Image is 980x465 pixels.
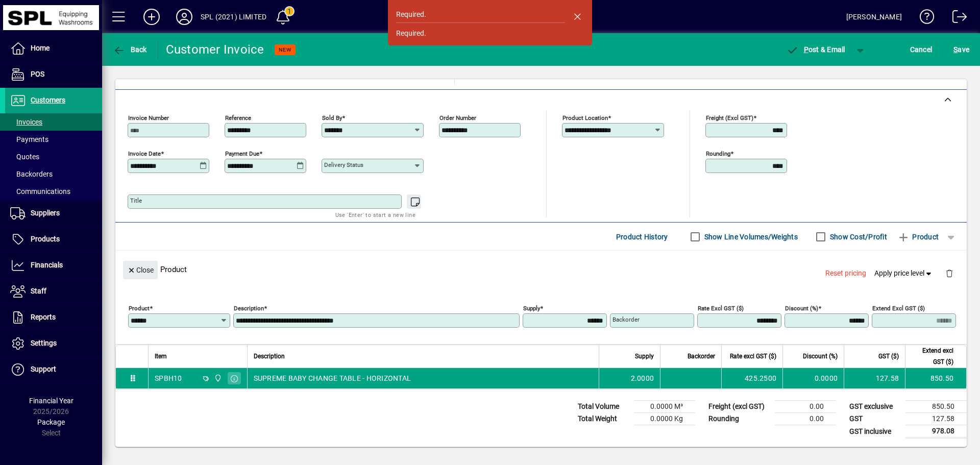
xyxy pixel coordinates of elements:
a: Logout [945,2,967,35]
span: Invoices [10,118,42,126]
label: Show Line Volumes/Weights [702,232,798,242]
a: Payments [5,131,102,148]
td: 850.50 [905,368,966,388]
a: Support [5,357,102,382]
span: Payments [10,135,48,143]
mat-label: Invoice number [128,114,169,121]
span: Description [254,351,285,362]
mat-label: Payment due [225,150,259,157]
app-page-header-button: Back [102,40,158,59]
span: Extend excl GST ($) [912,345,953,368]
span: Backorder [688,351,715,362]
span: Support [31,365,56,373]
td: 0.00 [775,413,836,425]
div: [PERSON_NAME] [846,9,902,25]
app-page-header-button: Delete [937,268,962,278]
mat-label: Discount (%) [785,305,818,312]
a: Invoices [5,113,102,131]
span: Communications [10,187,70,195]
div: Required. [396,28,426,39]
button: Post & Email [781,40,850,59]
mat-label: Product [129,305,150,312]
mat-label: Order number [439,114,476,121]
mat-label: Backorder [612,316,640,323]
span: Backorders [10,170,53,178]
mat-label: Product location [562,114,608,121]
td: 127.58 [905,413,967,425]
td: Total Weight [573,413,634,425]
mat-label: Reference [225,114,251,121]
mat-label: Sold by [322,114,342,121]
app-page-header-button: Close [120,265,160,274]
div: 425.2500 [728,373,776,383]
a: Financials [5,253,102,278]
button: Profile [168,8,201,26]
mat-label: Invoice date [128,150,161,157]
span: SPL (2021) Limited [211,373,223,384]
span: Quotes [10,153,39,161]
td: 0.0000 [782,368,844,388]
button: Apply price level [870,264,938,283]
div: SPBH10 [155,373,182,383]
span: ave [953,41,969,58]
button: Close [123,261,158,279]
span: Rate excl GST ($) [730,351,776,362]
span: Suppliers [31,209,60,217]
td: GST exclusive [844,401,905,413]
td: Total Volume [573,401,634,413]
span: 2.0000 [631,373,654,383]
span: ost & Email [786,45,845,54]
button: Save [951,40,972,59]
td: 978.08 [905,425,967,438]
mat-label: Freight (excl GST) [706,114,753,121]
button: Cancel [908,40,935,59]
td: 0.0000 M³ [634,401,695,413]
span: SUPREME BABY CHANGE TABLE - HORIZONTAL [254,373,411,383]
mat-label: Rounding [706,150,730,157]
span: Close [127,262,154,279]
div: Product [115,251,967,288]
span: Customers [31,96,65,104]
a: Home [5,36,102,61]
button: Delete [937,261,962,285]
a: Quotes [5,148,102,165]
span: Staff [31,287,46,295]
a: Settings [5,331,102,356]
span: GST ($) [878,351,899,362]
span: Financials [31,261,63,269]
td: GST inclusive [844,425,905,438]
span: Package [37,418,65,426]
span: Financial Year [29,397,73,405]
button: Back [110,40,150,59]
a: Knowledge Base [912,2,935,35]
mat-label: Title [130,197,142,204]
td: Rounding [703,413,775,425]
span: P [804,45,808,54]
span: Back [113,45,147,54]
mat-label: Supply [523,305,540,312]
span: Product History [616,229,668,245]
mat-hint: Use 'Enter' to start a new line [335,209,415,221]
span: Product [897,229,939,245]
mat-label: Extend excl GST ($) [872,305,925,312]
span: NEW [279,46,291,53]
td: 0.00 [775,401,836,413]
a: Products [5,227,102,252]
span: Item [155,351,167,362]
a: Reports [5,305,102,330]
a: Suppliers [5,201,102,226]
span: S [953,45,958,54]
button: Product [892,228,944,246]
button: Reset pricing [821,264,870,283]
td: 0.0000 Kg [634,413,695,425]
span: Home [31,44,50,52]
span: Discount (%) [803,351,838,362]
span: Products [31,235,60,243]
span: Supply [635,351,654,362]
a: Backorders [5,165,102,183]
td: 850.50 [905,401,967,413]
mat-label: Delivery status [324,161,363,168]
mat-label: Rate excl GST ($) [698,305,744,312]
span: Settings [31,339,57,347]
label: Show Cost/Profit [828,232,887,242]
